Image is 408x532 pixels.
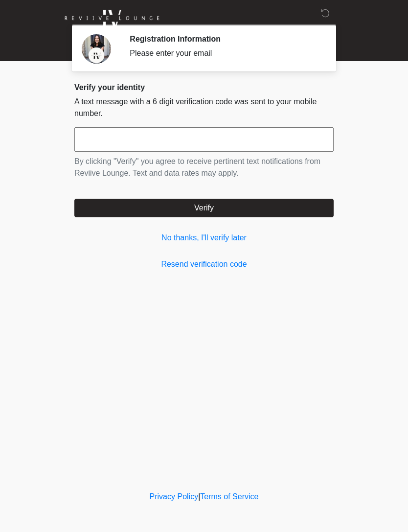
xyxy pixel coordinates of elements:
[74,232,334,244] a: No thanks, I'll verify later
[74,96,334,119] p: A text message with a 6 digit verification code was sent to your mobile number.
[82,34,111,64] img: Agent Avatar
[74,156,334,179] p: By clicking "Verify" you agree to receive pertinent text notifications from Reviive Lounge. Text ...
[65,7,159,29] img: Reviive Lounge Logo
[74,258,334,270] a: Resend verification code
[74,83,334,92] h2: Verify your identity
[74,199,334,217] button: Verify
[200,492,258,501] a: Terms of Service
[130,34,319,44] h2: Registration Information
[150,492,199,501] a: Privacy Policy
[198,492,200,501] a: |
[130,47,319,59] div: Please enter your email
